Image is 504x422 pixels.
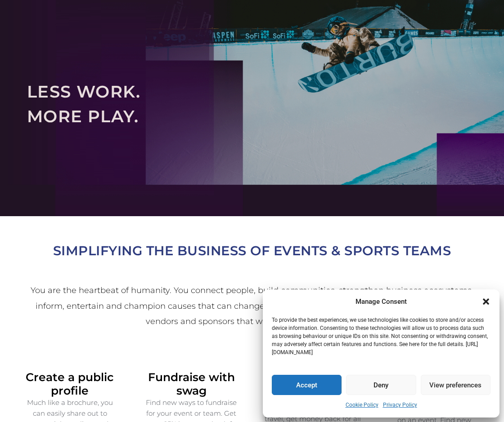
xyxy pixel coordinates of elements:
[346,400,378,411] a: Cookie Policy
[421,375,490,395] button: View preferences
[481,297,490,306] div: Close dialogue
[13,240,490,262] h2: SIMPLIFYING THE BUSINESS OF EVENTS & SPORTS TEAMS
[148,370,235,397] span: Fundraise with swag
[27,79,477,129] h2: LESS WORK. MORE PLAY.
[26,370,114,397] span: Create a public profile
[355,296,407,307] div: Manage Consent
[346,375,416,395] button: Deny
[383,400,417,411] a: Privacy Policy
[272,316,490,356] p: To provide the best experiences, we use technologies like cookies to store and/or access device i...
[26,283,478,329] h2: You are the heartbeat of humanity. You connect people, build communities, strengthen business eco...
[272,375,342,395] button: Accept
